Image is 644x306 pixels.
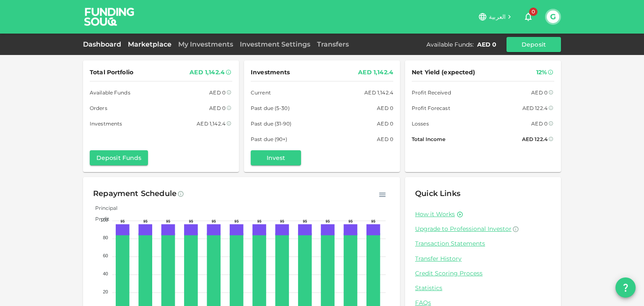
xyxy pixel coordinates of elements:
[251,88,271,97] span: Current
[209,88,226,97] div: AED 0
[615,277,636,298] button: question
[90,67,133,78] span: Total Portfolio
[197,119,226,128] div: AED 1,142.4
[547,10,559,23] button: G
[175,40,236,48] a: My Investments
[377,104,393,112] div: AED 0
[103,235,108,240] tspan: 80
[415,240,551,248] a: Transaction Statements
[103,271,108,276] tspan: 40
[477,40,496,49] div: AED 0
[314,40,352,48] a: Transfers
[125,40,175,48] a: Marketplace
[536,67,547,78] div: 12%
[251,150,301,165] button: Invest
[415,189,460,198] span: Quick Links
[415,284,551,292] a: Statistics
[364,88,393,97] div: AED 1,142.4
[415,225,551,233] a: Upgrade to Professional Investor
[103,289,108,294] tspan: 20
[377,135,393,144] div: AED 0
[412,88,451,97] span: Profit Received
[251,119,291,128] span: Past due (31-90)
[520,8,537,25] button: 0
[100,217,108,222] tspan: 100
[522,135,548,144] div: AED 122.4
[377,119,393,128] div: AED 0
[415,225,512,233] span: Upgrade to Professional Investor
[426,40,474,49] div: Available Funds :
[209,104,226,112] div: AED 0
[529,8,538,16] span: 0
[412,119,429,128] span: Losses
[522,104,548,112] div: AED 122.4
[90,88,130,97] span: Available Funds
[412,104,450,112] span: Profit Forecast
[90,119,122,128] span: Investments
[89,205,117,211] span: Principal
[412,67,475,78] span: Net Yield (expected)
[93,187,177,201] div: Repayment Schedule
[531,88,548,97] div: AED 0
[489,13,506,21] span: العربية
[90,150,148,165] button: Deposit Funds
[236,40,314,48] a: Investment Settings
[90,104,107,112] span: Orders
[103,253,108,258] tspan: 60
[358,67,393,78] div: AED 1,142.4
[412,135,445,144] span: Total Income
[506,37,561,52] button: Deposit
[415,255,551,263] a: Transfer History
[251,67,290,78] span: Investments
[251,135,288,144] span: Past due (90+)
[83,40,125,48] a: Dashboard
[415,210,455,218] a: How it Works
[89,216,109,222] span: Profit
[415,269,551,277] a: Credit Scoring Process
[251,104,290,112] span: Past due (5-30)
[531,119,548,128] div: AED 0
[190,67,225,78] div: AED 1,142.4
